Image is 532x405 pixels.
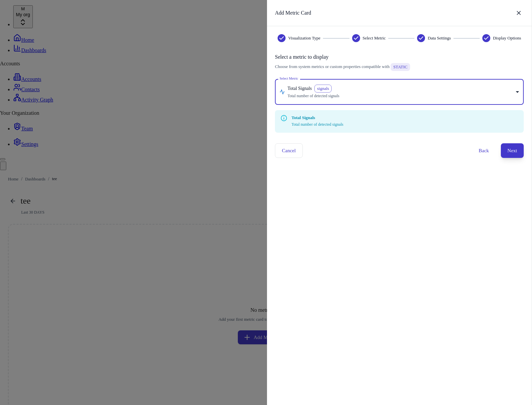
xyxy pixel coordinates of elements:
button: Cancel [275,143,303,158]
span: Select Metric [363,35,386,41]
button: Back [472,143,496,158]
span: STATIC [391,64,410,70]
h6: Add Metric Card [275,9,311,17]
p: Total Signals [292,115,343,121]
span: Total number of detected signals [288,93,513,100]
span: Display Options [493,35,521,41]
span: signals [315,85,331,92]
label: Select Metric [280,76,298,81]
div: Choose from system metrics or custom properties compatible with [275,63,524,71]
span: Total number of detected signals [292,122,343,127]
p: Total Signals [288,85,312,92]
span: Visualization Type [288,35,320,41]
span: Data Settings [428,35,451,41]
button: Next [501,143,524,158]
h6: Select a metric to display [275,53,524,61]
